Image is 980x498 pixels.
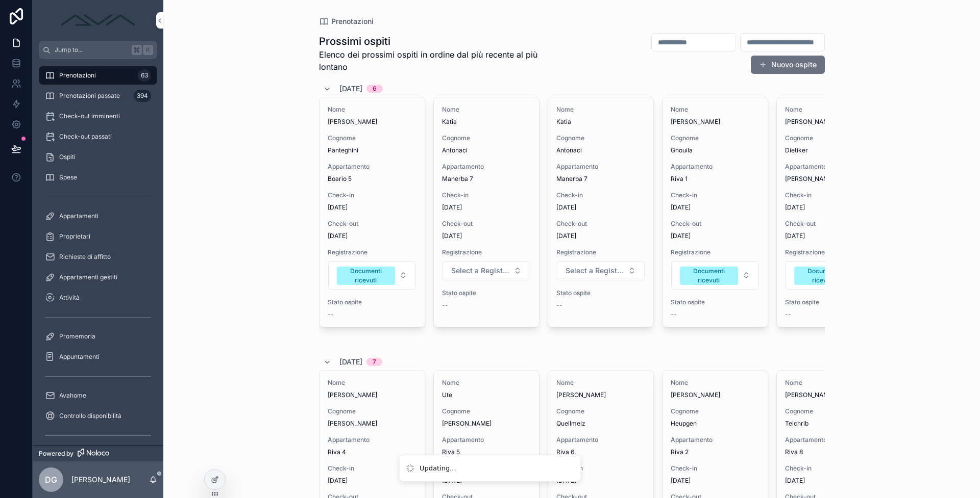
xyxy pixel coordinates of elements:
button: Nuovo ospite [751,56,825,74]
span: Check-in [328,191,416,199]
span: Registrazione [671,248,759,256]
span: Check-out [328,220,416,228]
a: Ospiti [39,148,157,166]
span: Katia [442,118,531,126]
span: [DATE] [339,84,362,94]
a: Controllo disponibilità [39,407,157,425]
span: Prenotazioni passate [59,92,120,100]
span: Registrazione [442,248,531,256]
span: -- [785,310,791,319]
span: Appartamento [671,436,759,444]
button: Select Button [557,261,645,280]
span: Riva 8 [785,448,874,456]
span: Appartamento [785,436,874,444]
span: Prenotazioni [59,71,96,80]
span: [PERSON_NAME] [785,175,874,183]
span: [DATE] [671,232,759,240]
span: Cognome [785,407,874,415]
span: Antonaci [442,146,531,154]
span: Cognome [328,407,416,415]
span: Registrazione [785,248,874,256]
span: -- [556,301,562,309]
span: [DATE] [328,232,416,240]
span: [DATE] [339,357,362,367]
button: Select Button [786,261,873,290]
span: [DATE] [442,203,531,212]
span: Boario 5 [328,175,416,183]
button: Jump to...K [39,41,157,59]
a: Spese [39,168,157,187]
span: Appartamento [671,163,759,171]
span: Quellmelz [556,420,645,428]
a: Prenotazioni63 [39,66,157,85]
a: Richieste di affitto [39,248,157,266]
span: [DATE] [328,203,416,212]
a: NomeKatiaCognomeAntonaciAppartamentoManerba 7Check-in[DATE]Check-out[DATE]RegistrazioneSelect But... [433,97,540,327]
span: Antonaci [556,146,645,154]
span: [PERSON_NAME] [556,391,645,399]
span: DG [45,474,57,486]
a: Appartamenti gestiti [39,268,157,286]
span: Appartamento [556,436,645,444]
span: -- [671,310,677,319]
span: [DATE] [785,477,874,485]
span: Check-out [671,220,759,228]
span: Registrazione [556,248,645,256]
span: Spese [59,173,77,181]
img: App logo [57,12,139,29]
button: Select Button [443,261,530,280]
span: [DATE] [328,477,416,485]
span: Teichrib [785,420,874,428]
span: Stato ospite [328,298,416,306]
div: 63 [138,69,151,82]
span: [DATE] [556,203,645,212]
span: [PERSON_NAME] [785,391,874,399]
span: Nome [785,106,874,114]
p: [PERSON_NAME] [71,475,130,485]
span: Nome [328,379,416,387]
span: [DATE] [556,477,645,485]
span: Cognome [442,134,531,142]
span: Heupgen [671,420,759,428]
span: Check-out imminenti [59,112,120,120]
span: Dietiker [785,146,874,154]
span: Appartamento [328,436,416,444]
span: [DATE] [556,232,645,240]
a: Check-out passati [39,127,157,146]
span: Stato ospite [671,298,759,306]
span: Check-out [556,220,645,228]
button: Unselect DOCUMENTI_RICEVUTI [680,266,738,285]
span: Avahome [59,391,86,400]
div: 7 [373,358,376,366]
span: Nome [442,379,531,387]
span: Controllo disponibilità [59,412,121,420]
span: Attività [59,294,80,302]
span: Check-in [671,464,759,473]
span: Katia [556,118,645,126]
span: Stato ospite [556,289,645,297]
a: Appuntamenti [39,348,157,366]
span: Jump to... [55,46,128,54]
span: Nome [442,106,531,114]
div: 394 [134,90,151,102]
span: [PERSON_NAME] [671,118,759,126]
button: Select Button [671,261,759,290]
span: Appartamento [785,163,874,171]
div: Documenti ricevuti [343,267,389,285]
span: Riva 2 [671,448,759,456]
a: Nome[PERSON_NAME]CognomeDietikerAppartamento[PERSON_NAME]Check-in[DATE]Check-out[DATE]Registrazio... [776,97,883,327]
span: Registrazione [328,248,416,256]
span: Prenotazioni [331,16,374,27]
div: 6 [373,85,377,93]
span: [DATE] [785,203,874,212]
span: Appartamenti [59,212,99,220]
h1: Prossimi ospiti [319,34,567,48]
span: [PERSON_NAME] [328,391,416,399]
span: Riva 6 [556,448,645,456]
span: Cognome [556,407,645,415]
a: Prenotazioni passate394 [39,87,157,105]
span: Appartamento [328,163,416,171]
span: [PERSON_NAME] [671,391,759,399]
span: Manerba 7 [442,175,531,183]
